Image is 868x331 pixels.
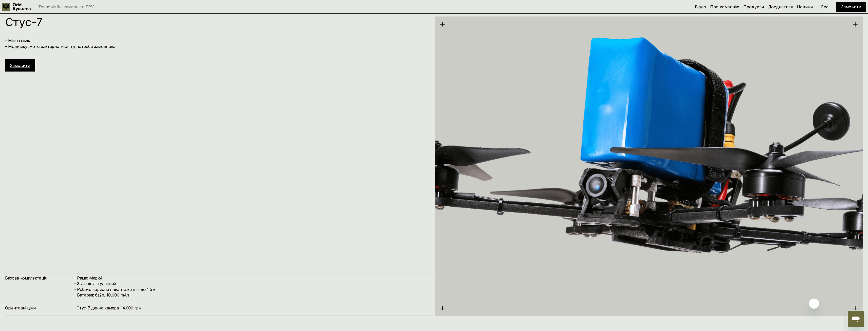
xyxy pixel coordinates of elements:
[3,4,46,8] span: Вітаю! Маєте питання?
[848,311,864,327] iframe: Кнопка для запуску вікна повідомлень
[710,4,739,9] a: Про компанію
[77,287,429,292] h4: Робоче корисне навантаження: до 1.5 кг
[73,305,429,311] h4: – Стус-7 денна камера: 14,000 грн
[797,4,813,9] a: Новини
[38,5,94,9] p: Тепловізійні камери та FPV
[74,286,76,292] h4: –
[77,281,429,286] h4: Зв’язок: актуальний
[809,299,819,309] iframe: Закрити повідомлення
[5,38,429,49] h4: – Міцна сімка – Модифікуємо характеристики під потреби замовника
[695,4,706,9] a: Відео
[10,63,30,68] a: Замовити
[74,275,76,281] h4: –
[768,4,793,9] a: Доєднатися
[5,305,73,311] h4: Орієнтовні ціни
[77,292,429,298] h4: Батарея: 6s2p, 10,000 mAh
[74,281,76,286] h4: –
[5,275,73,281] h4: Базова комплектація
[77,275,429,281] h4: Рама: Марк4
[74,292,76,298] h4: –
[743,4,764,9] a: Продукти
[5,16,429,28] h1: Стус-7
[841,4,861,9] a: Замовити
[821,5,828,9] p: Eng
